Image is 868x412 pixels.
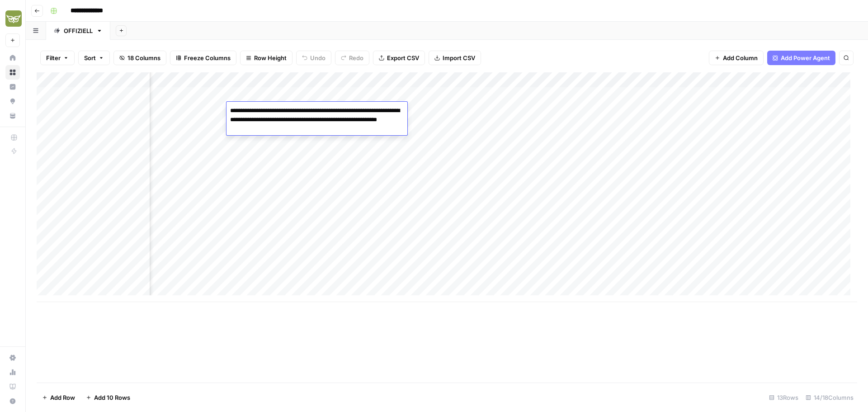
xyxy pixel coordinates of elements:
a: Opportunities [5,94,20,109]
button: Add Power Agent [767,51,835,65]
a: Settings [5,350,20,365]
button: Import CSV [429,51,481,65]
span: Add Power Agent [781,53,830,62]
div: OFFIZIELL [64,26,93,35]
span: Add Row [50,393,75,402]
button: Row Height [240,51,292,65]
button: Add 10 Rows [80,390,136,405]
button: Add Row [37,390,80,405]
img: Evergreen Media Logo [5,10,22,27]
span: Freeze Columns [184,53,231,62]
span: Redo [349,53,363,62]
a: Insights [5,80,20,94]
button: Freeze Columns [170,51,236,65]
button: Export CSV [373,51,425,65]
button: Help + Support [5,394,20,408]
span: Add 10 Rows [94,393,130,402]
button: Undo [296,51,331,65]
button: Sort [78,51,110,65]
button: 18 Columns [113,51,166,65]
span: Import CSV [443,53,475,62]
a: Your Data [5,109,20,123]
div: 13 Rows [765,390,802,405]
span: Export CSV [387,53,419,62]
button: Workspace: Evergreen Media [5,7,20,30]
a: OFFIZIELL [46,22,110,40]
div: 14/18 Columns [802,390,857,405]
button: Redo [335,51,369,65]
button: Filter [40,51,75,65]
span: Row Height [254,53,287,62]
span: Add Column [723,53,758,62]
a: Browse [5,65,20,80]
span: 18 Columns [127,53,160,62]
a: Home [5,51,20,65]
button: Add Column [709,51,764,65]
span: Filter [46,53,61,62]
a: Usage [5,365,20,379]
a: Learning Hub [5,379,20,394]
span: Undo [310,53,325,62]
span: Sort [84,53,96,62]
